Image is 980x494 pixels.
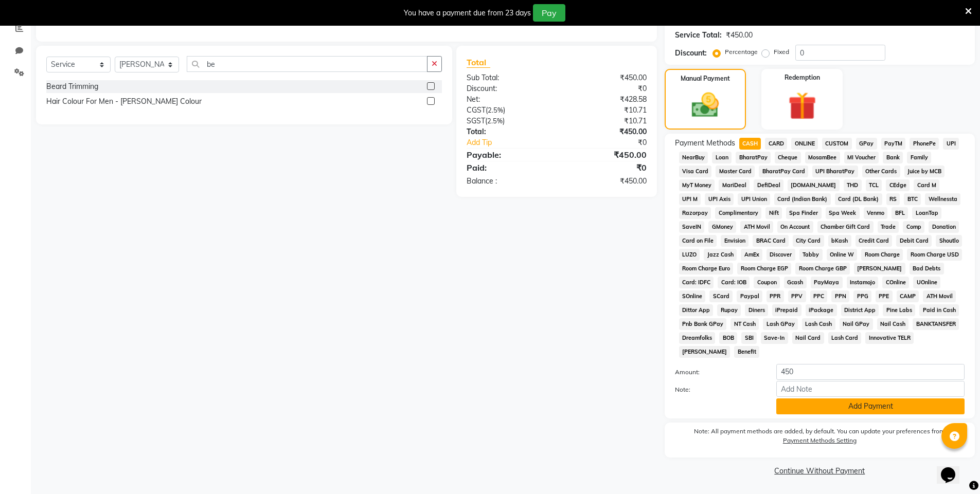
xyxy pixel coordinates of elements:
[805,152,840,163] span: MosamBee
[557,72,654,83] div: ₹450.00
[187,56,427,72] input: Search or Scan
[776,381,965,397] input: Add Note
[719,332,737,344] span: BOB
[557,161,654,174] div: ₹0
[738,193,770,205] span: UPI Union
[912,207,941,219] span: LoanTap
[736,152,771,163] span: BharatPay
[822,138,852,150] span: CUSTOM
[46,96,202,107] div: Hair Colour For Men - [PERSON_NAME] Colour
[817,221,874,233] span: Chamber Gift Card
[779,88,825,123] img: _gift.svg
[904,166,945,177] span: Juice by MCB
[785,73,820,82] label: Redemption
[862,166,900,177] span: Other Cards
[910,138,939,150] span: PhonePe
[741,332,757,344] span: SBI
[903,221,924,233] span: Comp
[810,290,828,302] span: PPC
[892,207,908,219] span: BFL
[459,149,557,161] div: Payable:
[904,193,921,205] span: BTC
[557,116,654,126] div: ₹10.71
[716,166,755,177] span: Master Card
[878,221,899,233] span: Trade
[557,94,654,105] div: ₹428.58
[708,221,736,233] span: GMoney
[919,304,959,316] span: Paid in Cash
[459,83,557,94] div: Discount:
[667,368,769,377] label: Amount:
[705,193,734,205] span: UPI Axis
[812,166,858,177] span: UPI BharatPay
[835,193,882,205] span: Card (DL Bank)
[709,290,733,302] span: SCard
[799,249,823,261] span: Tabby
[854,263,905,275] span: [PERSON_NAME]
[913,318,959,330] span: BANKTANSFER
[46,81,98,92] div: Beard Trimming
[737,263,791,275] span: Room Charge EGP
[557,105,654,116] div: ₹10.71
[910,263,944,275] span: Bad Debts
[679,332,716,344] span: Dreamfolks
[557,126,654,137] div: ₹450.00
[679,207,711,219] span: Razorpay
[774,47,789,57] label: Fixed
[937,453,970,484] iframe: chat widget
[802,318,835,330] span: Lash Cash
[793,235,824,247] span: City Card
[828,332,862,344] span: Lash Card
[840,318,873,330] span: Nail GPay
[679,304,714,316] span: Dittor App
[886,193,900,205] span: RS
[827,249,858,261] span: Online W
[679,290,706,302] span: SOnline
[831,290,849,302] span: PPN
[792,332,824,344] span: Nail Card
[753,235,789,247] span: BRAC Card
[761,332,788,344] span: Save-In
[788,179,840,191] span: [DOMAIN_NAME]
[739,138,761,150] span: CASH
[881,138,906,150] span: PayTM
[795,263,850,275] span: Room Charge GBP
[806,304,837,316] span: iPackage
[679,152,708,163] span: NearBuy
[675,427,965,449] label: Note: All payment methods are added, by default. You can update your preferences from
[745,304,768,316] span: Diners
[730,318,759,330] span: NT Cash
[883,304,915,316] span: Pine Labs
[914,179,939,191] span: Card M
[929,221,959,233] span: Donation
[679,346,730,358] span: [PERSON_NAME]
[767,249,795,261] span: Discover
[759,166,808,177] span: BharatPay Card
[675,138,735,149] span: Payment Methods
[459,126,557,137] div: Total:
[459,105,557,116] div: ( )
[734,346,759,358] span: Benefit
[826,207,860,219] span: Spa Week
[772,304,801,316] span: iPrepaid
[459,72,557,83] div: Sub Total:
[907,152,931,163] span: Family
[776,398,965,414] button: Add Payment
[876,290,893,302] span: PPE
[775,152,801,163] span: Cheque
[866,179,882,191] span: TCL
[715,207,761,219] span: Complimentary
[777,221,813,233] span: On Account
[467,105,486,115] span: CGST
[725,47,758,57] label: Percentage
[719,179,750,191] span: MariDeal
[861,249,903,261] span: Room Charge
[459,176,557,187] div: Balance :
[913,277,940,288] span: UOnline
[675,30,722,41] div: Service Total:
[754,179,783,191] span: DefiDeal
[853,290,871,302] span: PPG
[828,235,851,247] span: bKash
[936,235,962,247] span: Shoutlo
[459,116,557,126] div: ( )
